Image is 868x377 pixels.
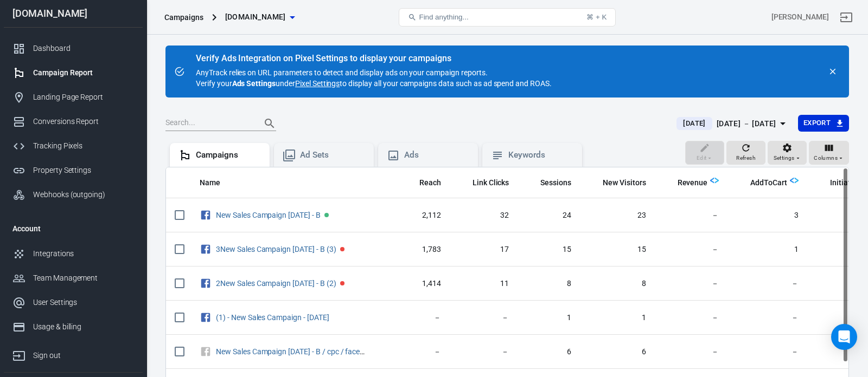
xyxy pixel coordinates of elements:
[736,178,787,188] span: AddToCart
[663,313,719,323] span: －
[678,176,708,189] span: Total revenue calculated by AnyTrack.
[216,245,338,253] span: 3New Sales Campaign 21.08.2025 - B (3)
[165,116,252,131] input: Search...
[736,347,799,357] span: －
[4,183,143,207] a: Webhooks (outgoing)
[200,243,212,256] svg: Facebook Ads
[790,176,799,185] img: Logo
[33,189,134,200] div: Webhooks (outgoing)
[216,211,321,219] a: New Sales Campaign [DATE] - B
[710,176,719,185] img: Logo
[419,178,441,188] span: Reach
[736,210,799,221] span: 3
[405,313,441,323] span: －
[404,149,469,161] div: Ads
[717,117,776,131] div: [DATE] － [DATE]
[200,178,234,188] span: Name
[679,118,710,129] span: [DATE]
[33,321,134,333] div: Usage & billing
[340,281,344,285] span: Paused
[33,248,134,259] div: Integrations
[200,345,212,358] svg: Unknown Facebook
[798,115,849,132] button: Export
[668,115,797,133] button: [DATE][DATE] － [DATE]
[833,4,859,30] a: Sign out
[405,244,441,255] span: 1,783
[589,244,646,255] span: 15
[399,8,616,27] button: Find anything...⌘ + K
[4,9,143,18] div: [DOMAIN_NAME]
[678,178,708,188] span: Revenue
[458,347,509,357] span: －
[603,178,646,188] span: New Visitors
[405,347,441,357] span: －
[216,279,336,288] a: 2New Sales Campaign [DATE] - B (2)
[33,92,134,103] div: Landing Page Report
[771,11,829,23] div: Account id: vJBaXv7L
[257,110,283,136] button: Search
[4,315,143,339] a: Usage & billing
[663,347,719,357] span: －
[405,210,441,221] span: 2,112
[164,12,203,23] div: Campaigns
[4,216,143,242] li: Account
[232,79,276,88] strong: Ads Settings
[809,141,849,165] button: Columns
[526,313,571,323] span: 1
[33,67,134,79] div: Campaign Report
[831,324,857,350] div: Open Intercom Messenger
[4,134,143,158] a: Tracking Pixels
[216,347,376,356] a: New Sales Campaign [DATE] - B / cpc / facebook
[4,339,143,368] a: Sign out
[33,165,134,176] div: Property Settings
[589,347,646,357] span: 6
[736,278,799,289] span: －
[4,85,143,109] a: Landing Page Report
[663,176,708,189] span: Total revenue calculated by AnyTrack.
[216,314,331,321] span: (1) - New Sales Campaign - 13.08.2025
[33,350,134,361] div: Sign out
[458,313,509,323] span: －
[324,213,329,217] span: Active
[589,178,646,188] span: New Visitors
[216,211,322,219] span: New Sales Campaign 21.08.2025 - B
[589,278,646,289] span: 8
[300,149,365,161] div: Ad Sets
[216,279,338,287] span: 2New Sales Campaign 21.08.2025 - B (2)
[33,140,134,152] div: Tracking Pixels
[216,245,336,253] a: 3New Sales Campaign [DATE] - B (3)
[526,244,571,255] span: 15
[508,149,573,161] div: Keywords
[200,311,212,324] svg: Facebook Ads
[726,141,765,165] button: Refresh
[768,141,807,165] button: Settings
[473,176,509,189] span: The number of clicks on links within the ad that led to advertiser-specified destinations
[295,78,340,89] a: Pixel Settings
[663,278,719,289] span: －
[473,178,509,188] span: Link Clicks
[458,244,509,255] span: 17
[405,176,441,189] span: The number of people who saw your ads at least once. Reach is different from impressions, which m...
[225,10,286,24] span: emilygracememorial.com
[33,272,134,284] div: Team Management
[4,61,143,85] a: Campaign Report
[589,210,646,221] span: 23
[736,153,756,163] span: Refresh
[736,313,799,323] span: －
[4,266,143,290] a: Team Management
[4,290,143,315] a: User Settings
[736,244,799,255] span: 1
[458,176,509,189] span: The number of clicks on links within the ad that led to advertiser-specified destinations
[458,278,509,289] span: 11
[216,313,329,322] a: (1) - New Sales Campaign - [DATE]
[419,176,441,189] span: The number of people who saw your ads at least once. Reach is different from impressions, which m...
[196,53,552,64] div: Verify Ads Integration on Pixel Settings to display your campaigns
[200,277,212,290] svg: Facebook Ads
[663,244,719,255] span: －
[405,278,441,289] span: 1,414
[4,242,143,266] a: Integrations
[540,178,571,188] span: Sessions
[221,7,299,27] button: [DOMAIN_NAME]
[4,109,143,134] a: Conversions Report
[4,36,143,61] a: Dashboard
